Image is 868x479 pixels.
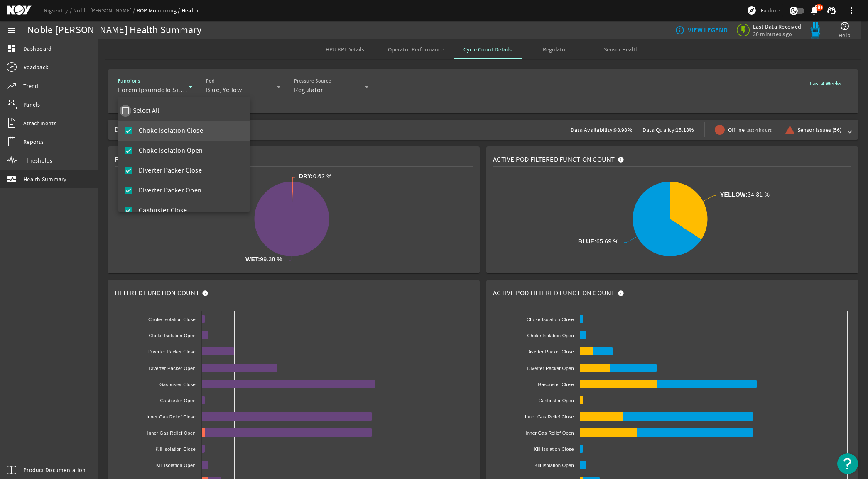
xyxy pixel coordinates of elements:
[139,126,204,136] span: Choke Isolation Close
[139,205,187,215] span: Gasbuster Close
[837,453,858,474] button: Open Resource Center
[139,146,203,156] span: Choke Isolation Open
[139,185,202,195] span: Diverter Packer Open
[131,107,159,115] label: Select All
[139,165,202,175] span: Diverter Packer Close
